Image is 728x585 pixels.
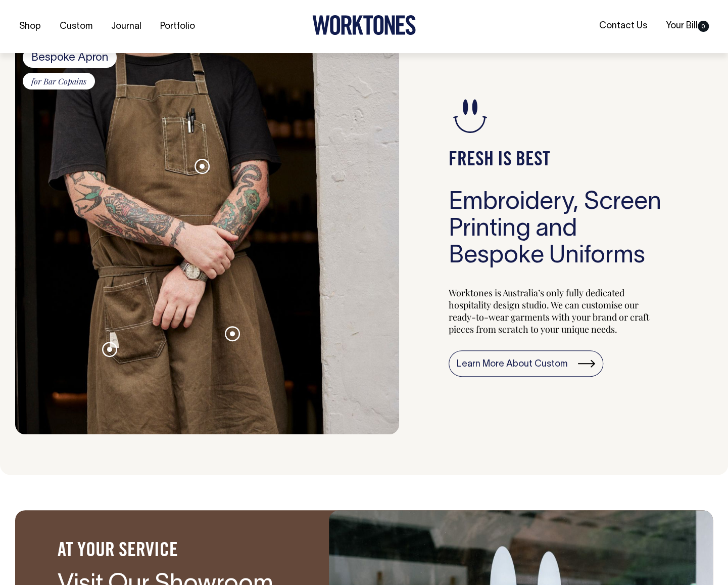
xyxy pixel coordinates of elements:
[662,18,713,34] a: Your Bill0
[15,36,399,435] img: Embroidery, Screen Printing and Bespoke Uniforms
[23,73,95,90] span: for Bar Copains
[698,21,709,32] span: 0
[595,18,651,34] a: Contact Us
[449,190,663,269] h3: Embroidery, Screen Printing and Bespoke Uniforms
[107,18,145,35] a: Journal
[56,18,96,35] a: Custom
[449,287,663,335] p: Worktones is Australia’s only fully dedicated hospitality design studio. We can customise our rea...
[58,541,299,562] h4: AT YOUR SERVICE
[156,18,199,35] a: Portfolio
[23,48,117,68] span: Bespoke Apron
[449,149,663,171] h4: FRESH IS BEST
[449,350,603,377] a: Learn More About Custom
[15,18,45,35] a: Shop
